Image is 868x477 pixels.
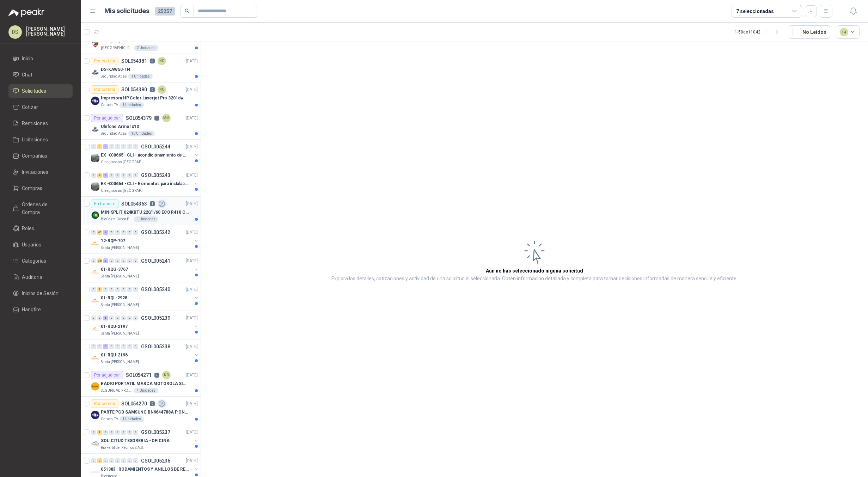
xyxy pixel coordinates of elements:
div: 0 [133,173,138,178]
a: Licitaciones [8,133,73,146]
p: Ulefone Armor x13 [101,123,139,130]
p: [DATE] [186,143,198,150]
span: Inicios de Sesión [22,289,59,297]
div: 0 [133,344,138,349]
img: Company Logo [91,468,99,476]
a: Roles [8,222,73,235]
p: GSOL005239 [141,316,170,320]
div: 0 [109,458,114,463]
div: 0 [121,230,126,235]
p: SOL054271 [126,373,152,378]
a: Inicio [8,52,73,65]
div: 0 [91,144,96,149]
div: NO [158,85,166,94]
p: [DATE] [186,372,198,379]
span: Órdenes de Compra [22,201,66,216]
div: 0 [103,430,108,435]
div: 0 [127,316,132,320]
div: 40 [97,230,102,235]
p: Santa [PERSON_NAME] [101,359,139,365]
div: 0 [109,258,114,263]
p: Explora los detalles, cotizaciones y actividad de una solicitud al seleccionarla. Obtén informaci... [331,275,738,283]
p: 0 [150,59,155,63]
div: 0 [115,144,120,149]
div: 0 [127,258,132,263]
a: 0 5 4 0 0 0 0 0 GSOL005244[DATE] Company LogoEX -000665 - CLI - acondicionamiento de caja paraOle... [91,142,199,165]
div: 0 [121,173,126,178]
span: Hangfire [22,306,41,313]
a: 0 38 5 0 0 0 0 0 GSOL005241[DATE] Company Logo01-RQG-3767Santa [PERSON_NAME] [91,257,199,279]
h1: Mis solicitudes [104,6,149,16]
span: search [185,8,190,13]
img: Company Logo [91,439,99,448]
div: 0 [109,173,114,178]
a: 0 0 2 0 0 0 0 0 GSOL005238[DATE] Company Logo01-RQU-2196Santa [PERSON_NAME] [91,342,199,365]
p: [DATE] [186,286,198,293]
p: GSOL005236 [141,458,170,463]
div: Por cotizar [91,85,118,94]
p: Seguridad Atlas [101,131,127,136]
div: Por cotizar [91,399,118,408]
p: Caracol TV [101,416,118,422]
div: 0 [127,458,132,463]
p: EX -000665 - CLI - acondicionamiento de caja para [101,152,189,159]
p: EX -000664 - CLI - Elementos para instalacion de c [101,181,189,187]
div: 4 [103,230,108,235]
a: Auditoria [8,270,73,284]
div: 0 [91,458,96,463]
img: Company Logo [91,354,99,362]
div: 0 [97,344,102,349]
div: Por adjudicar [91,114,123,122]
a: Por adjudicarSOL0542712NO[DATE] Company LogoRADIO PORTATIL MARCA MOTOROLA SIN PANTALLA CON GPS, I... [81,368,201,397]
a: Categorías [8,254,73,268]
p: DS-KAW50-1N [101,66,130,73]
a: Por cotizarSOL0543810NO[DATE] Company LogoDS-KAW50-1NSeguridad Atlas1 Unidades [81,54,201,82]
p: [DATE] [186,115,198,122]
p: GSOL005240 [141,287,170,292]
div: 0 [109,144,114,149]
div: 0 [91,230,96,235]
p: [PERSON_NAME] [PERSON_NAME] [26,26,73,36]
p: [DATE] [186,400,198,407]
div: 0 [121,430,126,435]
p: SOL054381 [121,59,147,63]
div: MM [162,114,171,122]
div: 1 Unidades [128,74,153,79]
div: 0 [115,230,120,235]
div: 0 [121,316,126,320]
a: Por cotizarSOL0542700[DATE] Company LogoPARTE PCB SAMSUNG BN9644788A P ONECONNECaracol TV1 Unidades [81,397,201,425]
p: MINISPLIT 024KBTU 220/1/60 ECO R410 C/FR [101,209,189,216]
img: Company Logo [91,125,99,134]
p: [DATE] [186,86,198,93]
img: Company Logo [91,182,99,191]
img: Company Logo [91,296,99,305]
img: Company Logo [91,68,99,77]
img: Company Logo [91,239,99,248]
p: 12-RQP-707 [101,238,125,244]
p: GSOL005244 [141,144,170,149]
p: 01-RQL-2928 [101,295,127,301]
p: GSOL005237 [141,430,170,435]
span: 25257 [155,7,175,16]
div: 0 [115,173,120,178]
p: [DATE] [186,458,198,464]
a: Órdenes de Compra [8,198,73,219]
p: GSOL005242 [141,230,170,235]
p: [GEOGRAPHIC_DATA][PERSON_NAME] [101,45,133,51]
div: 0 [91,258,96,263]
p: 01-RQU-2197 [101,323,128,330]
p: 0 [150,87,155,92]
p: Seguridad Atlas [101,74,127,79]
a: Por cotizarSOL0543800NO[DATE] Company LogoImpresora HP Color Laserjet Pro 3201dwCaracol TV1 Unidades [81,82,201,111]
span: Compañías [22,152,47,160]
p: [DATE] [186,429,198,436]
div: 0 [115,344,120,349]
div: 0 [97,316,102,320]
div: 0 [115,458,120,463]
a: Remisiones [8,117,73,130]
div: 4 [103,144,108,149]
a: Compras [8,182,73,195]
div: 0 [133,458,138,463]
span: Cotizar [22,103,38,111]
div: 7 seleccionadas [736,7,774,15]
